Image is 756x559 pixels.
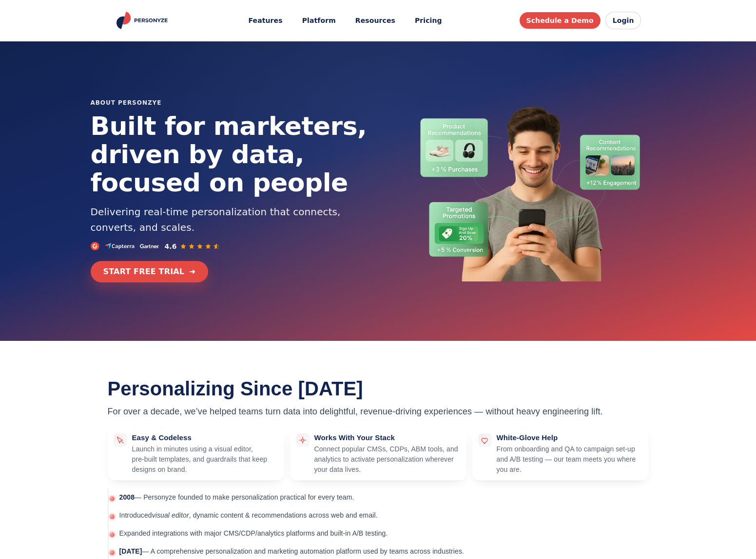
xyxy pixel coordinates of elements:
img: Personyze [115,12,171,29]
p: For over a decade, we’ve helped teams turn data into delightful, revenue‑driving experiences — wi... [108,405,649,419]
img: Customer review logos [91,242,159,251]
nav: Main menu [241,12,448,30]
h1: Built for marketers, driven by data, focused on people [91,112,375,197]
header: Personyze site header [105,5,651,37]
div: Customer rating 4.6 out of 5 stars [165,243,220,250]
strong: 2008 [119,493,135,501]
a: Personyze home [115,12,171,29]
a: Pricing [408,12,449,30]
a: Platform [295,12,343,30]
button: Features [241,12,289,30]
a: START FREE TRIAL [91,261,209,282]
div: Ratings and logos [91,242,375,251]
h4: Easy & Codeless [132,433,278,442]
button: Resources [349,12,402,30]
span: 4.6 [165,243,177,250]
h3: Personalizing Since [DATE] [108,377,649,400]
div: Expanded integrations with major CMS/CDP/analytics platforms and built‑in A/B testing. [119,528,649,539]
span: ➜ [189,268,196,276]
a: Login [605,12,641,29]
div: — Personyze founded to make personalization practical for every team. [119,492,649,503]
p: Connect popular CMSs, CDPs, ABM tools, and analytics to activate personalization wherever your da... [314,444,461,475]
p: Launch in minutes using a visual editor, pre‑built templates, and guardrails that keep designs on... [132,444,278,475]
div: Introduced , dynamic content & recommendations across web and email. [119,510,649,521]
p: From onboarding and QA to campaign set‑up and A/B testing — our team meets you where you are. [497,444,643,475]
h4: Works With Your Stack [314,433,461,442]
p: About Personzye [91,100,375,106]
a: Schedule a Demo [520,12,601,29]
em: visual editor [152,511,189,519]
img: About Personyze [394,101,665,281]
strong: [DATE] [119,547,142,555]
p: Delivering real-time personalization that connects, converts, and scales. [91,204,375,235]
h4: White‑Glove Help [497,433,643,442]
div: — A comprehensive personalization and marketing automation platform used by teams across industries. [119,546,649,557]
